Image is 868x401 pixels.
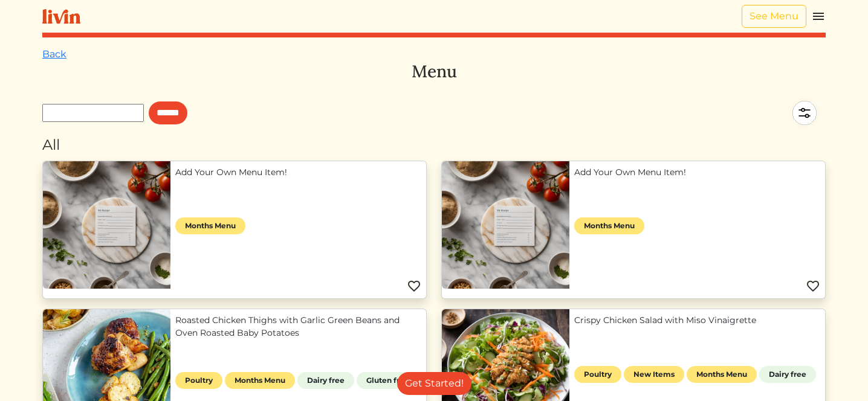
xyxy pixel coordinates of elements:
[42,62,826,82] h3: Menu
[42,9,80,24] img: livin-logo-a0d97d1a881af30f6274990eb6222085a2533c92bbd1e4f22c21b4f0d0e3210c.svg
[574,314,820,327] a: Crispy Chicken Salad with Miso Vinaigrette
[742,5,806,28] a: See Menu
[407,279,421,294] img: Favorite menu item
[806,279,820,294] img: Favorite menu item
[175,166,421,179] a: Add Your Own Menu Item!
[175,314,421,339] a: Roasted Chicken Thighs with Garlic Green Beans and Oven Roasted Baby Potatoes
[811,9,826,24] img: menu_hamburger-cb6d353cf0ecd9f46ceae1c99ecbeb4a00e71ca567a856bd81f57e9d8c17bb26.svg
[783,92,826,134] img: filter-5a7d962c2457a2d01fc3f3b070ac7679cf81506dd4bc827d76cf1eb68fb85cd7.svg
[397,372,471,395] a: Get Started!
[42,134,826,156] div: All
[574,166,820,179] a: Add Your Own Menu Item!
[42,48,66,60] a: Back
